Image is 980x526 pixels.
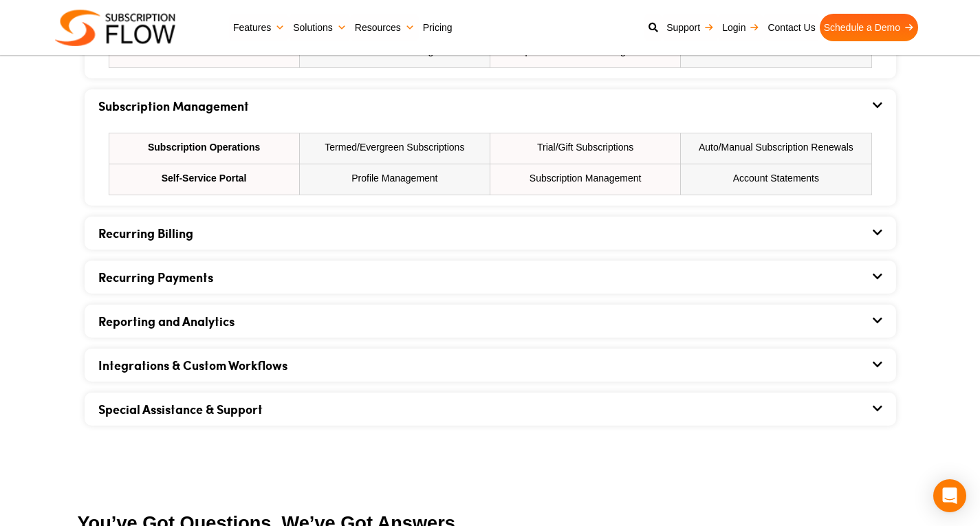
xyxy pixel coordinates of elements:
[681,133,871,164] li: Auto/Manual Subscription Renewals
[98,97,249,115] a: Subscription Management
[98,305,882,338] div: Reporting and Analytics
[933,479,966,512] div: Open Intercom Messenger
[820,14,918,41] a: Schedule a Demo
[419,14,457,41] a: Pricing
[98,400,263,418] a: Special Assistance & Support
[300,133,490,164] li: Termed/Evergreen Subscriptions
[98,261,882,294] div: Recurring Payments
[351,14,419,41] a: Resources
[98,217,882,250] div: Recurring Billing
[718,14,763,41] a: Login
[98,393,882,426] div: Special Assistance & Support
[490,164,680,195] li: Subscription Management
[55,10,175,46] img: Subscriptionflow
[300,164,490,195] li: Profile Management
[98,356,287,374] a: Integrations & Custom Workflows
[98,312,235,330] a: Reporting and Analytics
[763,14,819,41] a: Contact Us
[98,224,193,242] a: Recurring Billing
[662,14,718,41] a: Support
[98,89,882,122] div: Subscription Management
[490,133,680,164] li: Trial/Gift Subscriptions
[162,171,247,186] strong: Self-Service Portal
[229,14,289,41] a: Features
[289,14,351,41] a: Solutions
[98,349,882,382] div: Integrations & Custom Workflows
[148,140,260,155] strong: Subscription Operations
[681,164,871,195] li: Account Statements
[98,268,213,286] a: Recurring Payments
[98,122,882,206] div: Subscription Management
